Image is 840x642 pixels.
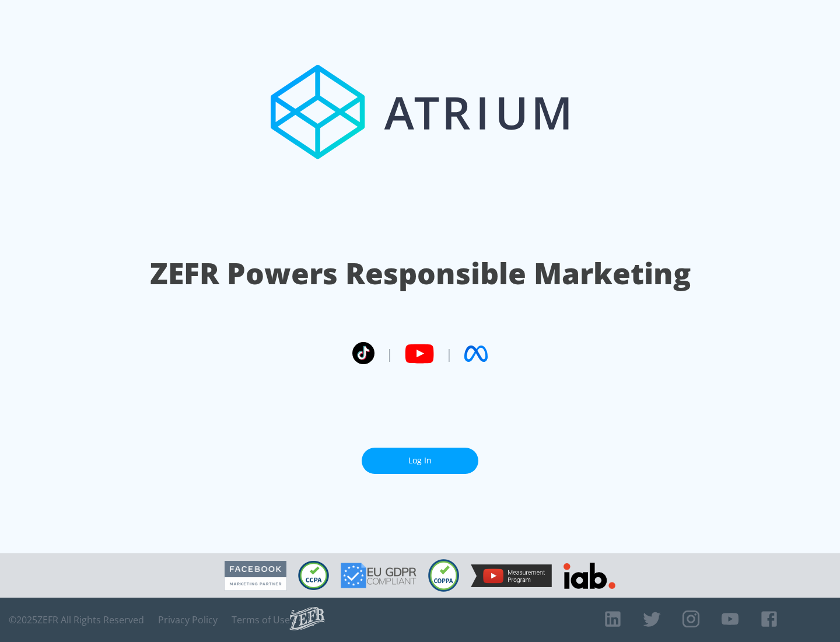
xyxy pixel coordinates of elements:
img: IAB [563,563,615,589]
img: YouTube Measurement Program [471,564,552,587]
img: CCPA Compliant [298,561,329,590]
span: © 2025 ZEFR All Rights Reserved [9,614,144,626]
span: | [446,345,453,362]
span: | [386,345,393,362]
h1: ZEFR Powers Responsible Marketing [150,253,691,294]
img: COPPA Compliant [428,559,459,592]
a: Log In [362,448,478,474]
a: Terms of Use [232,614,290,626]
a: Privacy Policy [158,614,218,626]
img: Facebook Marketing Partner [225,561,286,591]
img: GDPR Compliant [341,563,416,588]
